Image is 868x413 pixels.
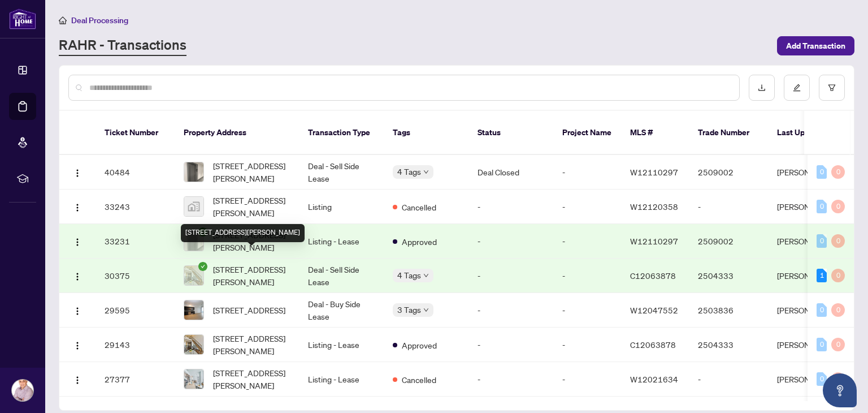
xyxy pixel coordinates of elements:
th: Ticket Number [96,111,175,155]
td: 27377 [96,362,175,397]
td: - [468,328,553,362]
img: Logo [73,376,82,385]
th: Transaction Type [299,111,384,155]
button: Logo [68,301,86,319]
td: 29595 [96,293,175,328]
img: thumbnail-img [184,197,203,216]
div: 0 [817,372,827,386]
div: 0 [831,269,845,282]
div: 0 [817,165,827,179]
span: home [59,16,67,24]
th: Last Updated By [768,111,853,155]
button: filter [819,75,845,101]
th: Tags [384,111,468,155]
span: Deal Processing [71,15,128,25]
span: 3 Tags [397,303,421,316]
td: - [689,362,768,397]
td: 2509002 [689,224,768,259]
button: Add Transaction [777,36,854,55]
td: 40484 [96,155,175,190]
span: Cancelled [402,373,436,386]
td: 2509002 [689,155,768,190]
span: 4 Tags [397,269,421,282]
div: 0 [831,165,845,179]
span: Cancelled [402,201,436,213]
td: 33231 [96,224,175,259]
span: down [423,307,429,313]
td: 2503836 [689,293,768,328]
button: download [749,75,775,101]
span: [STREET_ADDRESS][PERSON_NAME] [213,160,290,184]
td: Listing - Lease [299,362,384,397]
span: W12110297 [630,236,678,246]
td: Deal - Buy Side Lease [299,293,384,328]
td: Deal Closed [468,155,553,190]
span: W12120358 [630,201,678,212]
td: 29143 [96,328,175,362]
img: thumbnail-img [184,335,203,354]
button: edit [784,75,810,101]
td: [PERSON_NAME] [768,259,853,293]
div: 0 [831,372,845,386]
img: Logo [73,341,82,350]
img: logo [9,8,36,29]
td: - [468,190,553,224]
button: Logo [68,197,86,216]
span: down [423,273,429,278]
button: Logo [68,266,86,285]
td: Deal - Sell Side Lease [299,259,384,293]
td: - [553,328,621,362]
th: Project Name [553,111,621,155]
td: - [553,190,621,224]
div: 0 [831,303,845,317]
div: 0 [831,200,845,213]
th: Status [468,111,553,155]
img: Logo [73,203,82,212]
span: C12063878 [630,270,676,281]
span: Approved [402,339,437,351]
img: Logo [73,307,82,316]
img: thumbnail-img [184,369,203,389]
th: Trade Number [689,111,768,155]
td: - [468,362,553,397]
td: 2504333 [689,259,768,293]
span: download [758,84,766,92]
a: RAHR - Transactions [59,36,186,56]
span: W12110297 [630,167,678,177]
td: [PERSON_NAME] [768,293,853,328]
td: Listing - Lease [299,328,384,362]
td: [PERSON_NAME] [768,190,853,224]
span: [STREET_ADDRESS][PERSON_NAME] [213,194,290,219]
td: - [468,224,553,259]
div: 0 [817,338,827,351]
span: Approved [402,235,437,248]
div: 1 [817,269,827,282]
div: 0 [831,234,845,248]
img: thumbnail-img [184,162,203,182]
button: Logo [68,335,86,354]
th: Property Address [175,111,299,155]
button: Logo [68,232,86,250]
th: MLS # [621,111,689,155]
td: [PERSON_NAME] [768,328,853,362]
div: 0 [817,303,827,317]
span: W12047552 [630,305,678,315]
span: [STREET_ADDRESS][PERSON_NAME] [213,332,290,357]
img: Profile Icon [12,380,33,401]
span: filter [828,84,836,92]
span: [STREET_ADDRESS][PERSON_NAME] [213,263,290,288]
span: down [423,169,429,175]
div: [STREET_ADDRESS][PERSON_NAME] [181,224,305,242]
td: Listing - Lease [299,224,384,259]
td: - [553,155,621,190]
img: thumbnail-img [184,266,203,285]
td: - [468,293,553,328]
span: check-circle [198,262,207,271]
span: C12063878 [630,339,676,350]
td: - [553,224,621,259]
span: Add Transaction [786,37,845,55]
img: Logo [73,272,82,281]
button: Open asap [823,373,857,407]
button: Logo [68,163,86,181]
span: [STREET_ADDRESS][PERSON_NAME] [213,367,290,392]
